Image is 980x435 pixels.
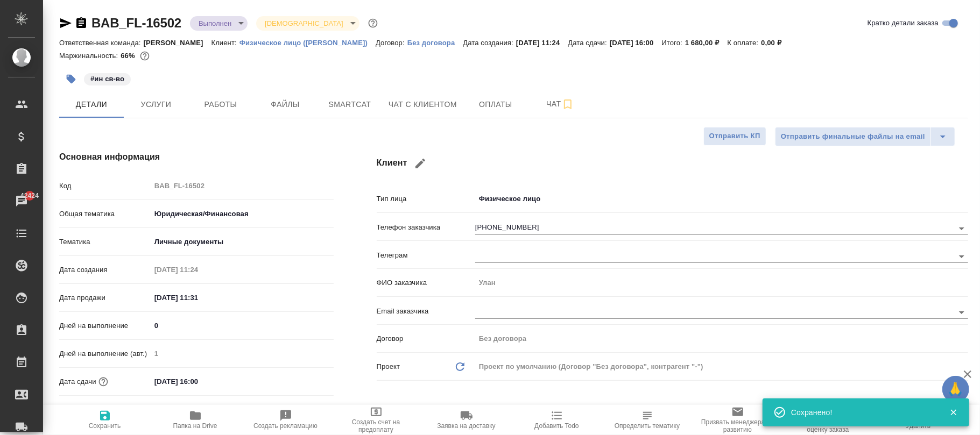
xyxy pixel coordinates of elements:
[610,39,662,47] p: [DATE] 16:00
[561,98,574,111] svg: Подписаться
[239,38,376,47] a: Физическое лицо ([PERSON_NAME])
[195,19,235,28] button: Выполнен
[60,405,150,435] button: Сохранить
[954,305,969,320] button: Open
[534,97,586,111] span: Чат
[475,331,968,346] input: Пустое поле
[173,422,217,430] span: Папка на Drive
[14,190,45,201] span: 42424
[568,39,610,47] p: Дата сдачи:
[781,131,925,143] span: Отправить финальные файлы на email
[662,39,685,47] p: Итого:
[954,249,969,264] button: Open
[470,98,521,111] span: Оплаты
[615,422,680,430] span: Определить тематику
[685,39,728,47] p: 1 680,00 ₽
[150,405,241,435] button: Папка на Drive
[942,408,964,417] button: Закрыть
[693,405,783,435] button: Призвать менеджера по развитию
[59,181,151,191] p: Код
[3,188,40,215] a: 42424
[253,422,318,430] span: Создать рекламацию
[761,39,789,47] p: 0,00 ₽
[377,222,475,233] p: Телефон заказчика
[699,418,777,433] span: Призвать менеджера по развитию
[475,275,968,290] input: Пустое поле
[75,17,88,30] button: Скопировать ссылку
[239,39,376,47] p: Физическое лицо ([PERSON_NAME])
[463,39,516,47] p: Дата создания:
[512,405,602,435] button: Добавить Todo
[942,376,969,403] button: 🙏
[151,290,245,305] input: ✎ Введи что-нибудь
[728,39,762,47] p: К оплате:
[144,39,211,47] p: [PERSON_NAME]
[516,39,568,47] p: [DATE] 11:24
[151,262,245,277] input: Пустое поле
[602,405,693,435] button: Определить тематику
[377,361,400,372] p: Проект
[138,49,152,63] button: 470.00 RUB;
[66,98,117,111] span: Детали
[407,38,463,47] a: Без договора
[91,16,181,30] a: BAB_FL-16502
[59,17,72,30] button: Скопировать ссылку для ЯМессенджера
[96,375,110,389] button: Если добавить услуги и заполнить их объемом, то дата рассчитается автоматически
[151,178,334,194] input: Пустое поле
[59,376,96,387] p: Дата сдачи
[59,348,151,359] p: Дней на выполнение (авт.)
[377,277,475,288] p: ФИО заказчика
[151,346,334,361] input: Пустое поле
[475,358,968,376] div: Проект по умолчанию (Договор "Без договора", контрагент "-")
[75,404,145,415] span: Учитывать выходные
[151,374,245,389] input: ✎ Введи что-нибудь
[190,16,248,31] div: Выполнен
[256,16,359,31] div: Выполнен
[59,265,151,275] p: Дата создания
[947,378,965,401] span: 🙏
[868,18,939,28] span: Кратко детали заказа
[954,221,969,236] button: Open
[259,98,311,111] span: Файлы
[475,190,968,208] div: Физическое лицо
[791,407,933,418] div: Сохранено!
[130,98,182,111] span: Услуги
[421,405,512,435] button: Заявка на доставку
[262,19,346,28] button: [DEMOGRAPHIC_DATA]
[153,403,167,417] button: Выбери, если сб и вс нужно считать рабочими днями для выполнения заказа.
[83,74,132,83] span: ин св-во
[331,405,421,435] button: Создать счет на предоплату
[703,127,766,146] button: Отправить КП
[377,306,475,317] p: Email заказчика
[775,127,955,146] div: split button
[709,130,760,142] span: Отправить КП
[211,39,239,47] p: Клиент:
[534,422,579,430] span: Добавить Todo
[121,52,137,60] p: 66%
[407,39,463,47] p: Без договора
[90,74,124,84] p: #ин св-во
[775,127,931,146] button: Отправить финальные файлы на email
[337,418,415,433] span: Создать счет на предоплату
[377,151,968,176] h4: Клиент
[376,39,407,47] p: Договор:
[59,39,144,47] p: Ответственная команда:
[59,209,151,219] p: Общая тематика
[195,98,246,111] span: Работы
[151,205,334,223] div: Юридическая/Финансовая
[377,194,475,204] p: Тип лица
[377,250,475,261] p: Телеграм
[377,333,475,344] p: Договор
[59,151,334,163] h4: Основная информация
[89,422,121,430] span: Сохранить
[59,320,151,331] p: Дней на выполнение
[437,422,495,430] span: Заявка на доставку
[241,405,331,435] button: Создать рекламацию
[324,98,376,111] span: Smartcat
[366,16,380,30] button: Доп статусы указывают на важность/срочность заказа
[59,52,121,60] p: Маржинальность:
[389,98,457,111] span: Чат с клиентом
[59,67,83,91] button: Добавить тэг
[151,318,334,333] input: ✎ Введи что-нибудь
[59,293,151,303] p: Дата продажи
